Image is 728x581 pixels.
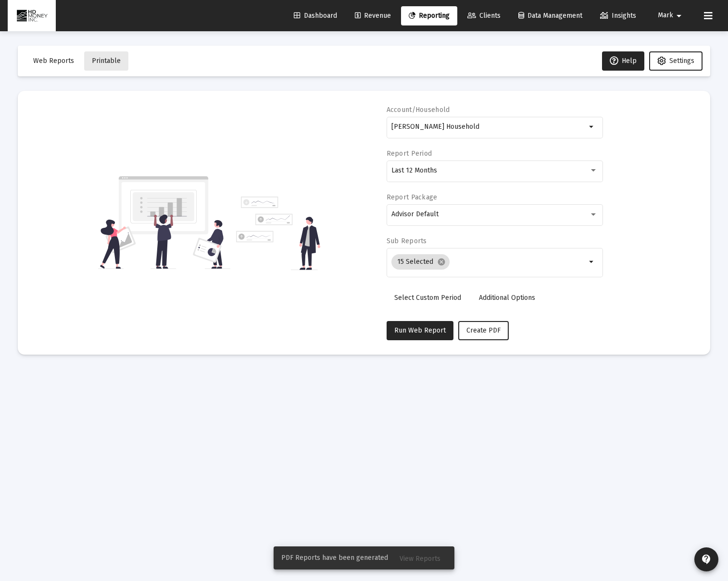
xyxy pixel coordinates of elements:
[355,12,391,20] span: Revenue
[646,6,696,25] button: Mark
[281,553,388,563] span: PDF Reports have been generated
[387,237,427,245] label: Sub Reports
[409,12,450,20] span: Reporting
[458,321,509,340] button: Create PDF
[701,554,712,565] mat-icon: contact_support
[673,6,685,25] mat-icon: arrow_drop_down
[511,6,590,25] a: Data Management
[236,197,320,270] img: reporting-alt
[479,294,535,302] span: Additional Options
[649,51,703,71] button: Settings
[658,12,673,20] span: Mark
[391,123,586,131] input: Search or select an account or household
[394,326,446,334] span: Run Web Report
[600,12,636,20] span: Insights
[391,254,450,270] mat-chip: 15 Selected
[84,51,128,71] button: Printable
[387,321,453,340] button: Run Web Report
[518,12,582,20] span: Data Management
[294,12,337,20] span: Dashboard
[467,12,501,20] span: Clients
[437,258,446,266] mat-icon: cancel
[602,51,644,71] button: Help
[586,256,598,268] mat-icon: arrow_drop_down
[92,57,121,65] span: Printable
[669,57,694,65] span: Settings
[33,57,74,65] span: Web Reports
[592,6,644,25] a: Insights
[25,51,82,71] button: Web Reports
[392,549,448,567] button: View Reports
[391,252,586,272] mat-chip-list: Selection
[15,6,49,25] img: Dashboard
[466,326,501,334] span: Create PDF
[387,106,450,114] label: Account/Household
[387,193,438,201] label: Report Package
[394,294,461,302] span: Select Custom Period
[610,57,637,65] span: Help
[586,121,598,133] mat-icon: arrow_drop_down
[460,6,508,25] a: Clients
[391,210,439,218] span: Advisor Default
[400,555,440,563] span: View Reports
[98,175,230,270] img: reporting
[347,6,399,25] a: Revenue
[286,6,345,25] a: Dashboard
[391,166,437,174] span: Last 12 Months
[387,149,432,158] label: Report Period
[401,6,457,25] a: Reporting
